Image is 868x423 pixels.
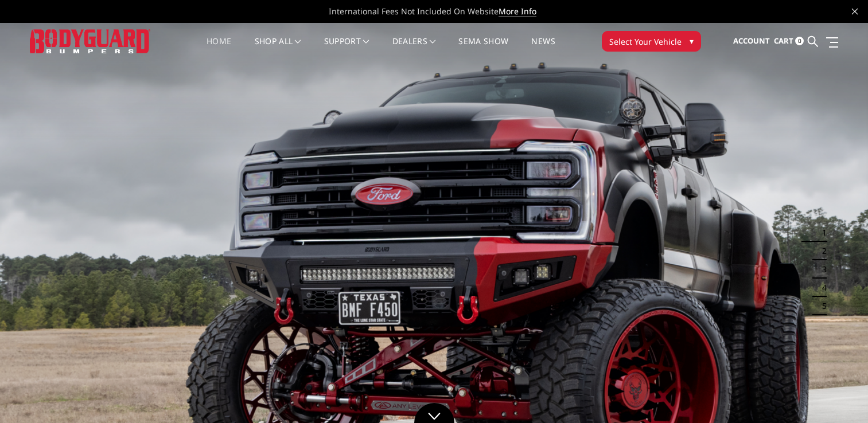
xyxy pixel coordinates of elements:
span: Select Your Vehicle [609,36,682,48]
span: Account [733,36,770,46]
button: 5 of 5 [815,297,827,315]
span: ▾ [690,35,694,47]
span: Cart [774,36,793,46]
button: 2 of 5 [815,242,827,260]
a: shop all [255,37,301,60]
a: Dealers [392,37,436,60]
span: 0 [795,37,804,45]
img: BODYGUARD BUMPERS [30,29,150,53]
a: Cart 0 [774,26,804,57]
button: 4 of 5 [815,279,827,297]
a: Click to Down [414,403,454,423]
a: More Info [499,6,536,17]
button: Select Your Vehicle [602,31,701,52]
a: Support [324,37,369,60]
a: Home [207,37,231,60]
a: Account [733,26,770,57]
a: SEMA Show [458,37,508,60]
button: 1 of 5 [815,224,827,242]
a: News [531,37,555,60]
button: 3 of 5 [815,260,827,279]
